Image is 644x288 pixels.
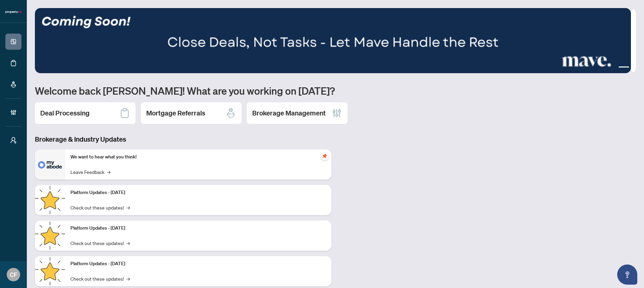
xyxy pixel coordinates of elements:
[70,204,130,211] a: Check out these updates!→
[252,108,326,118] h2: Brokerage Management
[70,189,326,196] p: Platform Updates - [DATE]
[70,275,130,282] a: Check out these updates!→
[613,66,616,69] button: 2
[146,108,205,118] h2: Mortgage Referrals
[617,265,637,285] button: Open asap
[107,168,110,176] span: →
[70,260,326,268] p: Platform Updates - [DATE]
[126,204,130,211] span: →
[70,225,326,232] p: Platform Updates - [DATE]
[126,239,130,247] span: →
[10,137,17,144] span: user-switch
[40,108,90,118] h2: Deal Processing
[5,10,21,14] img: logo
[70,153,326,161] p: We want to hear what you think!
[10,270,17,279] span: CF
[35,221,65,251] img: Platform Updates - July 8, 2025
[126,275,130,282] span: →
[35,149,65,180] img: We want to hear what you think!
[35,135,331,144] h3: Brokerage & Industry Updates
[619,66,629,69] button: 3
[70,239,130,247] a: Check out these updates!→
[35,8,631,73] img: Slide 2
[608,66,610,69] button: 1
[321,152,329,160] span: pushpin
[35,185,65,215] img: Platform Updates - July 21, 2025
[35,256,65,286] img: Platform Updates - June 23, 2025
[35,84,636,97] h1: Welcome back [PERSON_NAME]! What are you working on [DATE]?
[70,168,110,176] a: Leave Feedback→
